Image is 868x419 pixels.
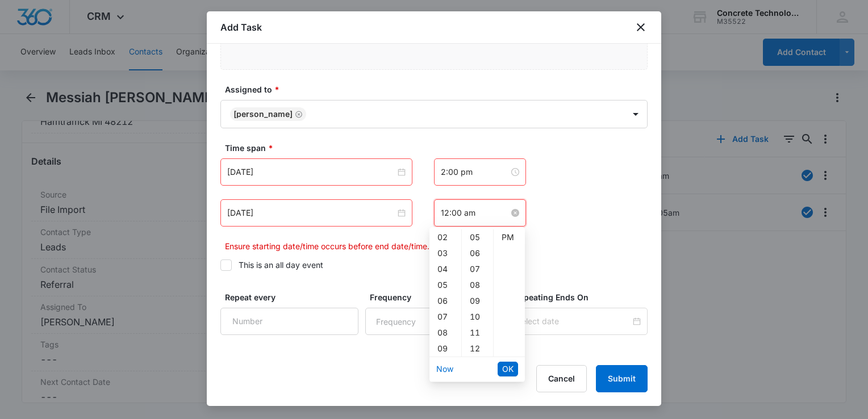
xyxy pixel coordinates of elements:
div: 10 [462,309,493,325]
h1: Add Task [220,20,262,34]
div: This is an all day event [239,259,323,271]
label: Repeating Ends On [514,291,652,303]
label: Frequency [370,291,508,303]
label: Time span [225,142,652,154]
div: 08 [429,325,461,341]
div: 09 [462,293,493,309]
div: 06 [462,245,493,261]
div: 09 [429,341,461,357]
div: 05 [462,229,493,245]
button: close [634,20,648,34]
div: 12 [462,341,493,357]
div: 02 [429,229,461,245]
button: Submit [596,365,648,392]
div: 04 [429,261,461,277]
p: Ensure starting date/time occurs before end date/time. [225,240,648,252]
div: 03 [429,245,461,261]
input: Sep 11, 2025 [227,166,395,178]
input: 12:00 am [441,207,509,219]
div: 08 [462,277,493,293]
input: Sep 11, 2025 [227,207,395,219]
a: Now [436,364,453,374]
label: Assigned to [225,83,652,95]
span: OK [502,363,514,375]
input: 2:00 pm [441,166,509,178]
button: OK [498,362,518,376]
div: Remove Larry Cutsinger [293,110,303,118]
div: 07 [429,309,461,325]
div: 07 [462,261,493,277]
input: Number [220,308,358,335]
div: PM [494,229,525,245]
div: 06 [429,293,461,309]
div: 11 [462,325,493,341]
button: Cancel [536,365,587,392]
span: close-circle [511,209,519,217]
input: Select date [516,315,631,328]
div: 05 [429,277,461,293]
label: Repeat every [225,291,363,303]
div: [PERSON_NAME] [233,110,293,118]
